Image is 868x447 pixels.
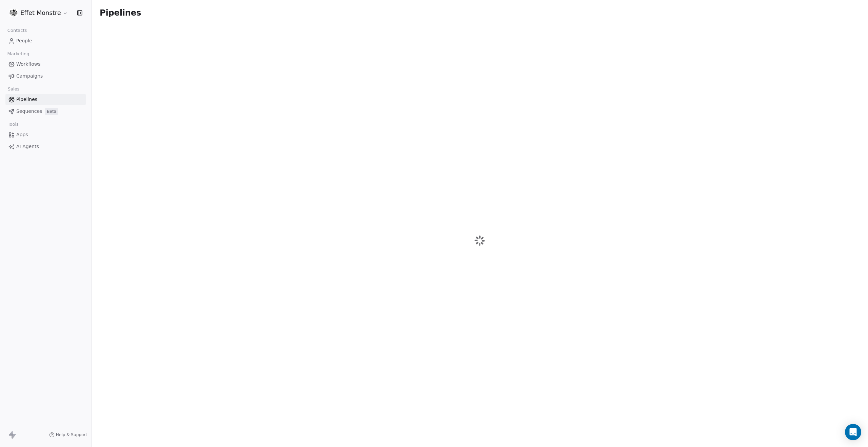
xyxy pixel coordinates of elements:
[16,61,41,68] span: Workflows
[56,432,87,438] span: Help & Support
[49,432,87,438] a: Help & Support
[100,8,141,18] span: Pipelines
[5,129,86,140] a: Apps
[16,131,28,138] span: Apps
[45,108,58,115] span: Beta
[5,70,86,82] a: Campaigns
[845,424,861,440] div: Open Intercom Messenger
[16,108,42,115] span: Sequences
[8,7,70,19] button: Effet Monstre
[16,73,43,80] span: Campaigns
[5,94,86,105] a: Pipelines
[5,141,86,152] a: AI Agents
[5,84,22,94] span: Sales
[16,96,37,103] span: Pipelines
[5,106,86,117] a: SequencesBeta
[16,37,32,44] span: People
[5,59,86,70] a: Workflows
[5,119,21,129] span: Tools
[4,25,30,36] span: Contacts
[20,8,61,17] span: Effet Monstre
[16,143,39,150] span: AI Agents
[4,49,32,59] span: Marketing
[9,9,18,17] img: 97485486_3081046785289558_2010905861240651776_n.png
[5,35,86,46] a: People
